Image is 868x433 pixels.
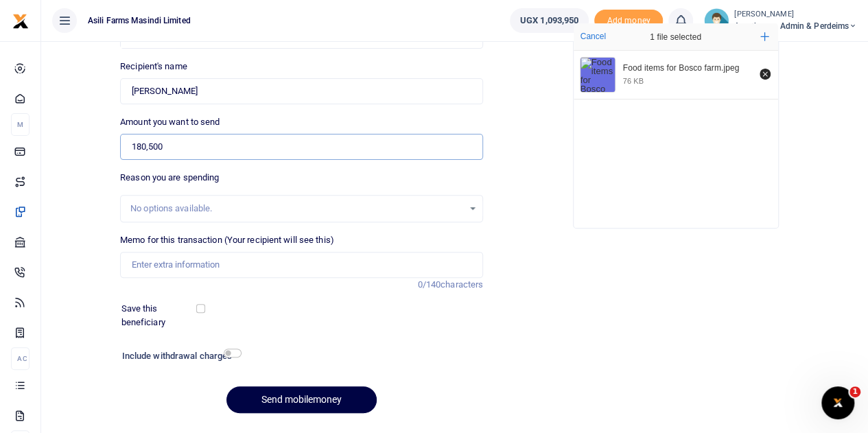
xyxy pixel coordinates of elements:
[120,134,483,160] input: UGX
[130,202,463,215] div: No options available.
[755,27,775,47] button: Add more files
[82,14,196,27] span: Asili Farms Masindi Limited
[580,58,615,92] img: Food items for Bosco farm.jpeg
[849,386,860,397] span: 1
[618,23,734,51] div: 1 file selected
[120,115,220,129] label: Amount you want to send
[704,8,729,33] img: profile-user
[821,386,854,419] iframe: Intercom live chat
[122,351,235,362] h6: Include withdrawal charges
[121,302,199,329] label: Save this beneficiary
[623,63,752,74] div: Food items for Bosco farm.jpeg
[758,67,773,82] button: Remove file
[594,10,663,32] li: Toup your wallet
[120,60,187,73] label: Recipient's name
[12,13,29,30] img: logo-small
[520,14,578,27] span: UGX 1,093,950
[120,78,483,104] input: Loading name...
[120,233,334,247] label: Memo for this transaction (Your recipient will see this)
[734,9,857,21] small: [PERSON_NAME]
[120,171,219,185] label: Reason you are spending
[594,10,663,32] span: Add money
[573,23,779,229] div: File Uploader
[120,252,483,278] input: Enter extra information
[441,279,483,290] span: characters
[504,8,594,33] li: Wallet ballance
[623,76,644,86] div: 76 KB
[734,20,857,32] span: Amatheon - Admin & Perdeims
[704,8,857,33] a: profile-user [PERSON_NAME] Amatheon - Admin & Perdeims
[11,347,30,370] li: Ac
[226,386,377,413] button: Send mobilemoney
[12,15,29,25] a: logo-small logo-large logo-large
[418,279,441,290] span: 0/140
[510,8,589,33] a: UGX 1,093,950
[594,14,663,25] a: Add money
[11,113,30,136] li: M
[576,27,610,45] button: Cancel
